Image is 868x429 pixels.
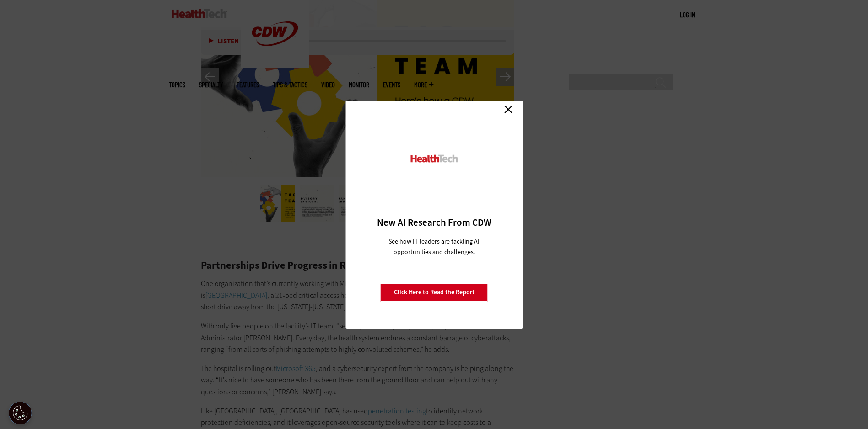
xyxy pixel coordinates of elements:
h3: New AI Research From CDW [361,216,507,229]
button: Open Preferences [9,402,32,424]
a: Close [501,103,515,117]
p: See how IT leaders are tackling AI opportunities and challenges. [377,236,491,257]
a: Click Here to Read the Report [381,284,488,301]
img: HealthTech_0.png [409,154,459,164]
div: Cookie Settings [9,402,32,424]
